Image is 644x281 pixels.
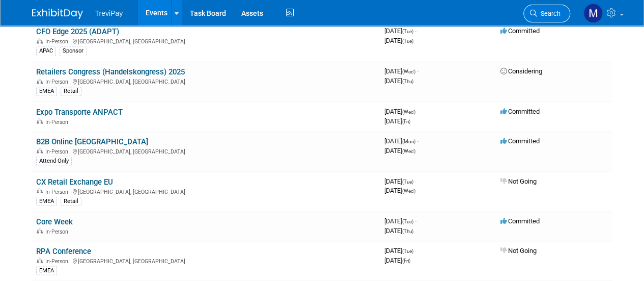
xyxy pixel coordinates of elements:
span: [DATE] [384,117,410,124]
span: - [415,27,416,35]
span: [DATE] [384,177,416,185]
img: In-Person Event [37,79,43,84]
span: [DATE] [384,217,416,224]
a: Search [523,5,570,22]
div: APAC [36,46,56,56]
span: Committed [500,107,540,115]
div: Retail [61,196,81,206]
span: [DATE] [384,226,413,234]
span: [DATE] [384,27,416,35]
span: [DATE] [384,77,413,85]
span: Not Going [500,246,537,254]
div: Sponsor [60,46,87,56]
a: Retailers Congress (Handelskongress) 2025 [36,67,185,76]
span: - [415,177,416,185]
img: In-Person Event [37,258,43,263]
div: [GEOGRAPHIC_DATA], [GEOGRAPHIC_DATA] [36,146,376,155]
span: - [417,137,418,144]
div: EMEA [36,196,57,206]
span: Considering [500,67,542,75]
img: Maiia Khasina [583,4,603,23]
span: - [417,67,418,75]
a: B2B Online [GEOGRAPHIC_DATA] [36,137,148,146]
span: In-Person [45,148,71,155]
span: [DATE] [384,67,418,75]
span: Search [537,10,561,17]
a: CX Retail Exchange EU [36,177,113,186]
span: [DATE] [384,246,416,254]
img: In-Person Event [37,148,43,153]
span: [DATE] [384,146,415,154]
span: In-Person [45,228,71,235]
a: RPA Conference [36,246,91,256]
img: In-Person Event [37,228,43,233]
div: [GEOGRAPHIC_DATA], [GEOGRAPHIC_DATA] [36,37,376,45]
span: (Tue) [402,29,413,34]
span: (Tue) [402,248,413,253]
span: In-Person [45,118,71,125]
span: In-Person [45,79,71,85]
span: In-Person [45,188,71,195]
span: [DATE] [384,256,410,264]
span: Committed [500,217,540,224]
div: [GEOGRAPHIC_DATA], [GEOGRAPHIC_DATA] [36,77,376,85]
span: [DATE] [384,186,415,194]
span: (Tue) [402,218,413,224]
span: (Tue) [402,178,413,184]
div: [GEOGRAPHIC_DATA], [GEOGRAPHIC_DATA] [36,256,376,264]
span: In-Person [45,258,71,264]
span: (Fri) [402,258,410,263]
div: EMEA [36,266,57,275]
a: Expo Transporte ANPACT [36,107,123,116]
div: Retail [61,87,81,96]
span: (Fri) [402,118,410,124]
img: In-Person Event [37,118,43,123]
span: (Thu) [402,228,413,234]
div: [GEOGRAPHIC_DATA], [GEOGRAPHIC_DATA] [36,187,376,195]
a: CFO Edge 2025 (ADAPT) [36,27,119,36]
a: Core Week [36,217,73,226]
span: Not Going [500,177,537,185]
span: (Wed) [402,109,415,114]
div: Attend Only [36,156,72,165]
img: In-Person Event [37,38,43,43]
span: Committed [500,27,540,35]
span: (Wed) [402,188,415,193]
span: - [415,217,416,224]
span: [DATE] [384,137,418,144]
div: EMEA [36,87,57,96]
span: - [415,246,416,254]
span: Committed [500,137,540,144]
img: ExhibitDay [32,9,83,19]
img: In-Person Event [37,188,43,193]
span: - [417,107,418,115]
span: In-Person [45,38,71,45]
span: (Mon) [402,138,415,144]
span: (Tue) [402,38,413,44]
span: TreviPay [95,9,123,17]
span: [DATE] [384,37,413,44]
span: [DATE] [384,107,418,115]
span: (Wed) [402,69,415,74]
span: (Wed) [402,148,415,154]
span: (Thu) [402,79,413,84]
